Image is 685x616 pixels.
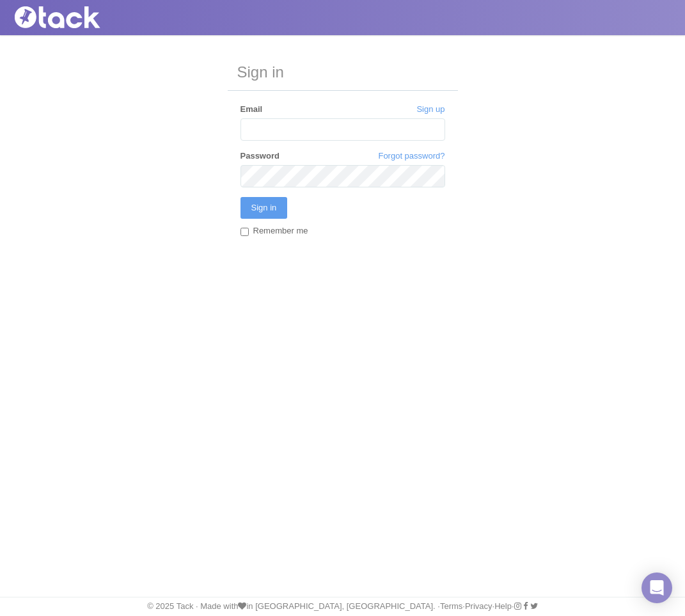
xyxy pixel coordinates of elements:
a: Privacy [465,601,492,611]
a: Terms [440,601,462,611]
label: Password [240,150,280,162]
input: Sign in [240,197,288,219]
div: © 2025 Tack · Made with in [GEOGRAPHIC_DATA], [GEOGRAPHIC_DATA]. · · · · [3,601,682,612]
div: Open Intercom Messenger [642,573,672,603]
a: Forgot password? [378,150,445,162]
input: Remember me [240,228,249,236]
label: Remember me [240,225,308,239]
img: Tack [10,6,138,28]
a: Sign up [416,104,445,115]
h3: Sign in [228,54,458,91]
label: Email [240,104,263,115]
a: Help [494,601,512,611]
